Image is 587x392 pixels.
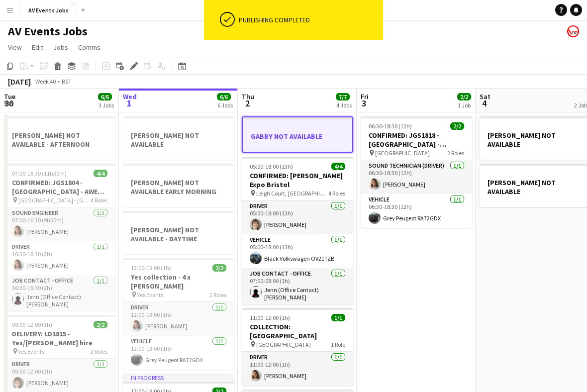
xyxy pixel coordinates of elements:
span: Tue [4,92,15,101]
h3: GABBY NOT AVAILABLE [243,132,352,141]
h3: COLLECTION: [GEOGRAPHIC_DATA] [242,322,353,340]
a: Edit [28,41,47,54]
h3: [PERSON_NAME] NOT AVAILABLE [123,131,234,149]
app-job-card: 07:00-18:30 (11h30m)4/4CONFIRMED: JGS1804 - [GEOGRAPHIC_DATA] - AWE GradFest [GEOGRAPHIC_DATA] - ... [4,164,115,311]
app-job-card: 11:00-12:00 (1h)1/1COLLECTION: [GEOGRAPHIC_DATA] [GEOGRAPHIC_DATA]1 RoleDriver1/111:00-12:00 (1h)... [242,308,353,386]
div: Publishing completed [239,15,379,24]
span: 1/1 [331,314,345,321]
span: Fri [361,92,369,101]
span: 3 [359,98,369,109]
app-card-role: Driver1/105:00-18:00 (13h)[PERSON_NAME] [242,200,353,234]
span: Yes Events [18,348,44,355]
span: 2/2 [450,122,464,130]
span: 2/2 [212,264,226,272]
div: [DATE] [8,77,31,87]
span: 07:00-18:30 (11h30m) [12,170,67,177]
span: 2 [240,98,254,109]
app-job-card: [PERSON_NAME] NOT AVAILABLE - DAYTIME [123,211,234,254]
app-card-role: Job contact - Office1/116:30-18:30 (2h)Jenn (Office Contact) [PERSON_NAME] [4,275,115,312]
span: 2/2 [457,93,471,100]
span: 2/2 [94,321,107,328]
span: Thu [242,92,254,101]
h3: [PERSON_NAME] NOT AVAILABLE EARLY MORNING [123,178,234,196]
span: 4 Roles [91,196,107,204]
a: View [4,41,26,54]
app-card-role: Driver1/112:00-13:00 (1h)[PERSON_NAME] [123,302,234,336]
span: 4 [478,98,490,109]
span: Leigh Court, [GEOGRAPHIC_DATA] [256,190,328,197]
div: In progress [123,374,234,382]
span: 2 Roles [447,149,464,157]
span: [GEOGRAPHIC_DATA] - [GEOGRAPHIC_DATA] [18,196,91,204]
h1: AV Events Jobs [8,24,88,39]
h3: CONFIRMED: JGS1818 - [GEOGRAPHIC_DATA] - [GEOGRAPHIC_DATA] VIP event [361,131,472,149]
span: 6/6 [98,93,112,100]
span: 6/6 [217,93,231,100]
a: Jobs [49,41,72,54]
span: 05:00-18:00 (13h) [250,163,293,170]
div: 1 Job [458,101,471,109]
app-user-avatar: Liam O'Brien [567,25,579,37]
span: Yes Events [137,291,163,298]
div: 3 Jobs [98,101,114,109]
app-job-card: 06:30-18:30 (12h)2/2CONFIRMED: JGS1818 - [GEOGRAPHIC_DATA] - [GEOGRAPHIC_DATA] VIP event [GEOGRAP... [361,116,472,228]
span: 06:30-18:30 (12h) [369,122,412,130]
span: Comms [78,43,100,52]
span: 12:00-13:00 (1h) [131,264,171,272]
app-card-role: Driver1/116:30-18:30 (2h)[PERSON_NAME] [4,241,115,275]
span: 4 Roles [328,190,345,197]
app-card-role: Vehicle1/106:30-18:30 (12h)Grey Peugeot RA72GDX [361,194,472,228]
a: Comms [74,41,104,54]
app-card-role: Driver1/111:00-12:00 (1h)[PERSON_NAME] [242,352,353,386]
app-card-role: Vehicle1/105:00-18:00 (13h)Black Volkswagen OV21TZB [242,234,353,268]
span: [GEOGRAPHIC_DATA] [375,149,430,157]
span: 1 Role [331,341,345,348]
app-job-card: 05:00-18:00 (13h)4/4CONFIRMED: [PERSON_NAME] Expo Bristol Leigh Court, [GEOGRAPHIC_DATA]4 RolesDr... [242,157,353,304]
app-card-role: Sound technician (Driver)1/106:30-18:30 (12h)[PERSON_NAME] [361,160,472,194]
span: Edit [32,43,43,52]
span: 4/4 [94,170,107,177]
app-card-role: Job contact - Office1/107:00-08:00 (1h)Jenn (Office Contact) [PERSON_NAME] [242,268,353,305]
app-card-role: Sound Engineer1/107:00-16:30 (9h30m)[PERSON_NAME] [4,207,115,241]
app-job-card: [PERSON_NAME] NOT AVAILABLE - AFTERNOON [4,116,115,160]
span: Week 40 [33,78,58,85]
span: [GEOGRAPHIC_DATA] [256,341,311,348]
h3: [PERSON_NAME] NOT AVAILABLE - AFTERNOON [4,131,115,149]
span: 4/4 [331,163,345,170]
app-job-card: [PERSON_NAME] NOT AVAILABLE [123,116,234,160]
h3: CONFIRMED: JGS1804 - [GEOGRAPHIC_DATA] - AWE GradFest [4,178,115,196]
span: 7/7 [336,93,350,100]
span: Wed [123,92,137,101]
app-job-card: 12:00-13:00 (1h)2/2Yes collection - 4 x [PERSON_NAME] Yes Events2 RolesDriver1/112:00-13:00 (1h)[... [123,258,234,370]
div: 6 Jobs [217,101,233,109]
span: 2 Roles [209,291,226,298]
h3: Yes collection - 4 x [PERSON_NAME] [123,273,234,291]
div: BST [62,78,72,85]
span: 30 [2,98,15,109]
app-card-role: Vehicle1/112:00-13:00 (1h)Grey Peugeot RA72GDX [123,336,234,370]
h3: DELIVERY: LO1815 - Yes/[PERSON_NAME] hire [4,329,115,347]
span: Sat [480,92,490,101]
span: 1 [121,98,137,109]
h3: CONFIRMED: [PERSON_NAME] Expo Bristol [242,171,353,189]
span: Jobs [53,43,68,52]
div: 4 Jobs [336,101,352,109]
app-job-card: [PERSON_NAME] NOT AVAILABLE EARLY MORNING [123,164,234,207]
app-job-card: GABBY NOT AVAILABLE [242,116,353,153]
span: View [8,43,22,52]
button: AV Events Jobs [20,0,77,20]
span: 2 Roles [91,348,107,355]
h3: [PERSON_NAME] NOT AVAILABLE - DAYTIME [123,225,234,243]
span: 11:00-12:00 (1h) [250,314,290,321]
span: 09:00-12:00 (3h) [12,321,52,328]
